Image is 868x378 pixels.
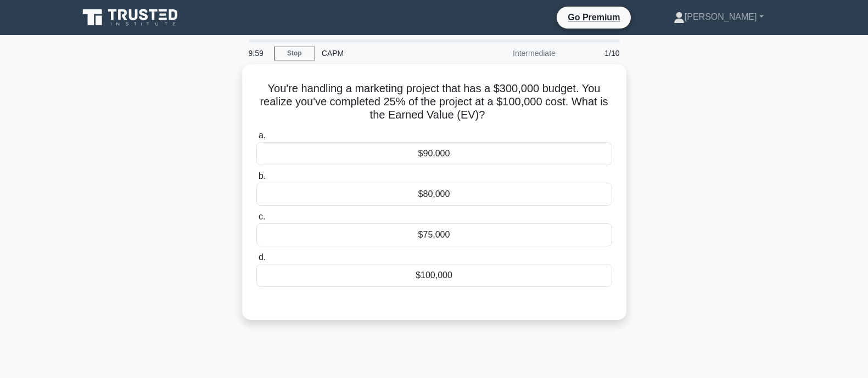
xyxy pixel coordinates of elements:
a: [PERSON_NAME] [647,6,790,28]
div: $80,000 [256,183,612,206]
div: $90,000 [256,142,612,165]
span: b. [259,171,266,180]
h5: You're handling a marketing project that has a $300,000 budget. You realize you've completed 25% ... [255,82,613,122]
div: CAPM [315,42,466,64]
div: $75,000 [256,223,612,246]
span: d. [259,252,266,262]
span: a. [259,131,266,140]
div: 9:59 [242,42,274,64]
div: $100,000 [256,264,612,287]
span: c. [259,212,265,221]
div: 1/10 [562,42,626,64]
a: Go Premium [561,10,626,24]
a: Stop [274,47,315,60]
div: Intermediate [466,42,562,64]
